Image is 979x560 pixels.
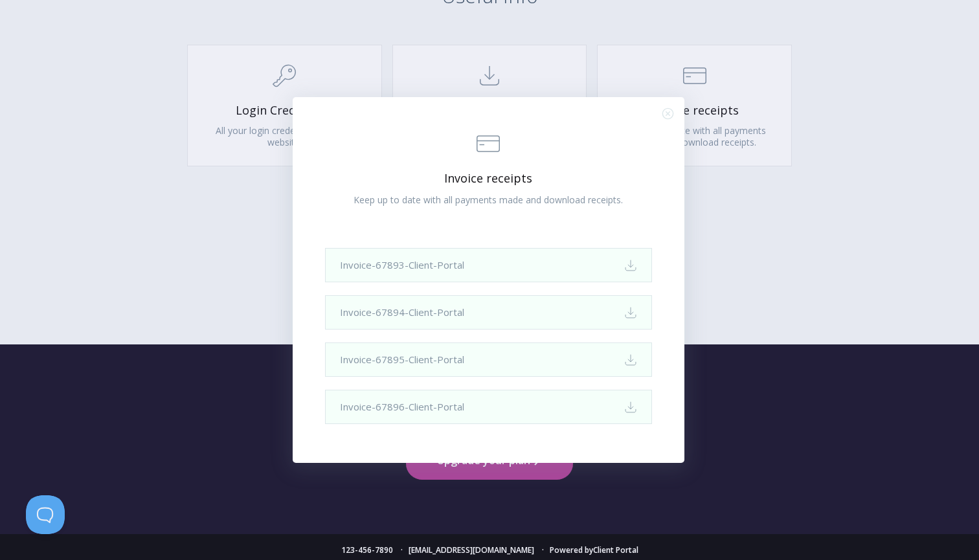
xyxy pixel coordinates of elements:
[325,342,652,377] a: Invoice-67895-Client-Portal
[325,390,652,424] a: Invoice-67896-Client-Portal
[325,248,652,282] a: Invoice-67893-Client-Portal
[662,108,673,119] button: Close (Press escape to close)
[325,295,652,330] a: Invoice-67894-Client-Portal
[344,171,633,186] span: Invoice receipts
[354,194,623,206] span: Keep up to date with all payments made and download receipts.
